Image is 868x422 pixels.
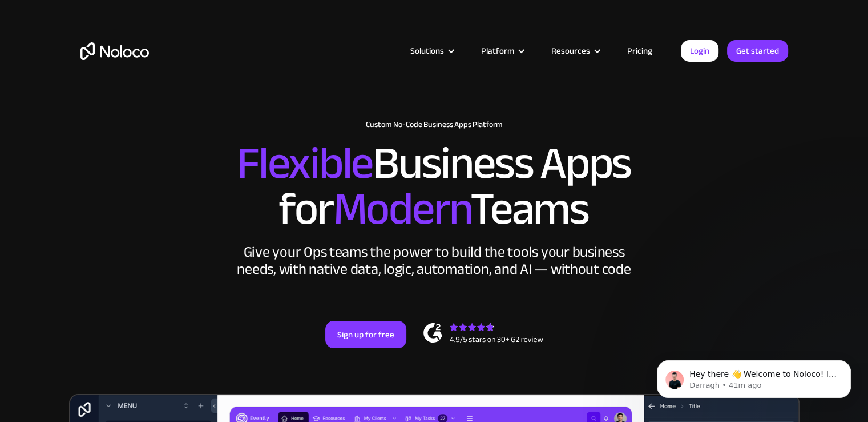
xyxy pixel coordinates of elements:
div: Platform [467,43,537,58]
span: Modern [333,166,470,252]
div: Solutions [396,43,467,58]
h2: Business Apps for Teams [80,141,788,232]
div: Platform [481,43,514,58]
a: Get started [727,40,788,62]
div: Give your Ops teams the power to build the tools your business needs, with native data, logic, au... [235,244,634,278]
iframe: Intercom notifications message [640,336,868,416]
div: Resources [551,43,590,58]
div: Solutions [410,43,444,58]
a: Pricing [613,43,667,58]
div: Resources [537,43,613,58]
a: Sign up for free [325,321,406,348]
a: Login [681,40,718,62]
h1: Custom No-Code Business Apps Platform [80,120,788,129]
span: Flexible [237,121,373,206]
a: home [80,42,149,60]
